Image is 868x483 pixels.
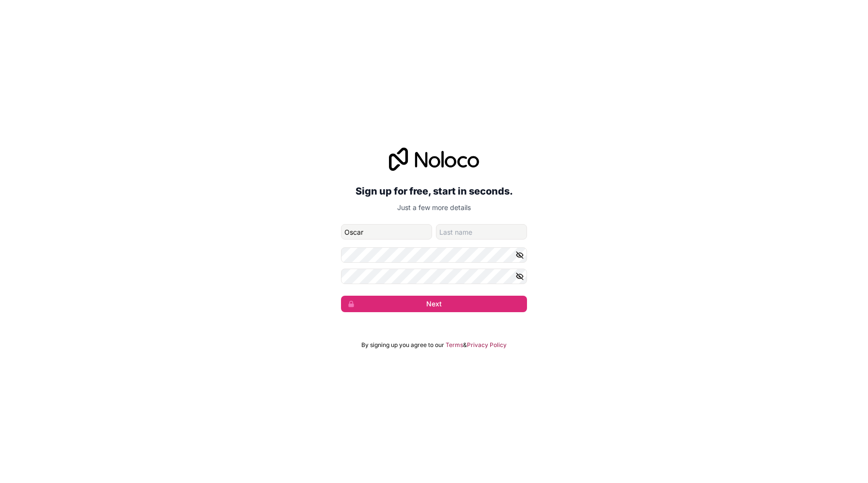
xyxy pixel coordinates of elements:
[341,182,527,200] h2: Sign up for free, start in seconds.
[463,341,467,349] span: &
[436,224,527,240] input: family-name
[341,296,527,312] button: Next
[341,224,432,240] input: given-name
[446,341,463,349] a: Terms
[467,341,507,349] a: Privacy Policy
[341,247,527,263] input: Password
[341,269,527,284] input: Confirm password
[341,203,527,212] p: Just a few more details
[361,341,444,349] span: By signing up you agree to our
